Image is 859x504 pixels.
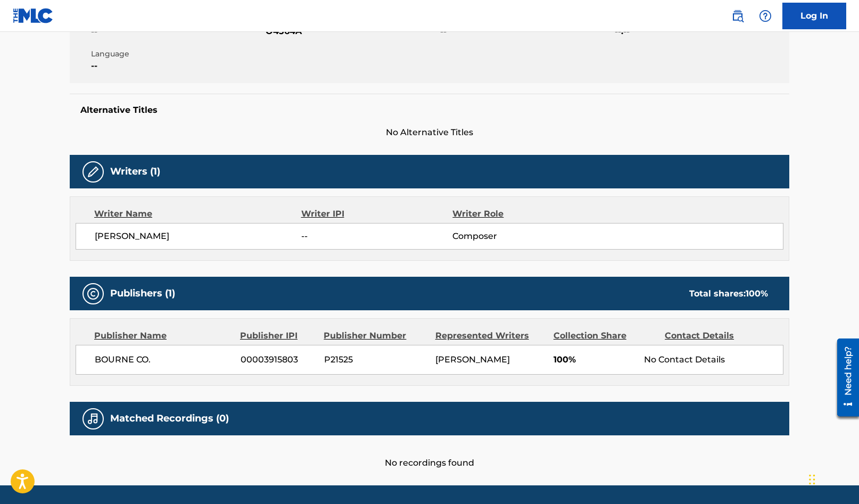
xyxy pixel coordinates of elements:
div: Help [755,5,776,27]
span: 100% [554,353,636,366]
span: 00003915803 [241,353,316,366]
span: P21525 [324,353,427,366]
div: Writer Role [452,208,590,220]
span: Composer [452,230,590,243]
img: search [731,10,744,22]
span: No Alternative Titles [70,126,789,139]
div: No Contact Details [644,353,783,366]
div: Drag [809,464,815,495]
span: -- [301,230,452,243]
div: Contact Details [665,329,768,342]
h5: Publishers (1) [110,287,175,300]
div: Writer Name [94,208,301,220]
div: Publisher Name [94,329,232,342]
div: Writer IPI [301,208,453,220]
div: Collection Share [554,329,657,342]
div: Publisher Number [324,329,427,342]
iframe: Chat Widget [806,453,859,504]
span: -- [91,60,263,72]
img: Matched Recordings [87,412,100,425]
iframe: Resource Center [829,334,859,420]
span: [PERSON_NAME] [435,354,510,365]
span: Language [91,48,263,60]
img: Publishers [87,287,100,300]
img: MLC Logo [13,8,54,23]
div: No recordings found [70,435,789,469]
div: Total shares: [689,287,768,300]
img: Writers [87,166,100,178]
h5: Matched Recordings (0) [110,412,229,425]
h5: Alternative Titles [80,105,779,115]
div: Publisher IPI [240,329,316,342]
a: Log In [782,3,846,29]
a: Public Search [727,5,748,27]
h5: Writers (1) [110,166,160,178]
div: Represented Writers [435,329,546,342]
span: BOURNE CO. [95,353,233,366]
span: [PERSON_NAME] [95,230,301,243]
span: 100 % [746,288,768,299]
img: help [759,10,772,22]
